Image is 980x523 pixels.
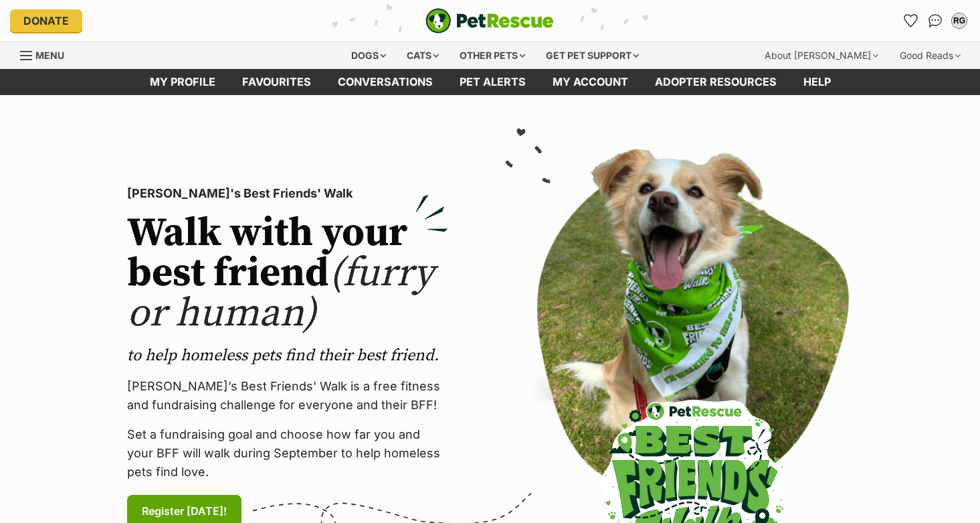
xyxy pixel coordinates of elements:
[127,425,448,481] p: Set a fundraising goal and choose how far you and your BFF will walk during September to help hom...
[928,14,943,27] img: chat-41dd97257d64d25036548639549fe6c8038ab92f7586957e7f3b1b290dea8141.svg
[342,42,395,69] div: Dogs
[136,69,229,95] a: My profile
[446,69,539,95] a: Pet alerts
[924,10,946,31] a: Conversations
[127,377,448,415] p: [PERSON_NAME]’s Best Friends' Walk is a free fitness and fundraising challenge for everyone and t...
[35,50,64,61] span: Menu
[127,184,448,203] p: [PERSON_NAME]'s Best Friends' Walk
[900,10,970,31] ul: Account quick links
[229,69,324,95] a: Favourites
[425,8,554,33] img: logo-e224e6f780fb5917bec1dbf3a21bbac754714ae5b6737aabdf751b685950b380.svg
[127,345,448,366] p: to help homeless pets find their best friend.
[450,42,534,69] div: Other pets
[949,10,970,31] button: My account
[953,14,966,27] div: RG
[10,9,82,32] a: Donate
[324,69,446,95] a: conversations
[536,42,648,69] div: Get pet support
[890,42,970,69] div: Good Reads
[425,8,554,33] a: PetRescue
[900,10,922,31] a: Favourites
[790,69,844,95] a: Help
[127,248,434,339] span: (furry or human)
[127,214,448,334] h2: Walk with your best friend
[20,42,74,66] a: Menu
[642,69,790,95] a: Adopter resources
[142,503,227,519] span: Register [DATE]!
[397,42,448,69] div: Cats
[539,69,642,95] a: My account
[755,42,888,69] div: About [PERSON_NAME]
